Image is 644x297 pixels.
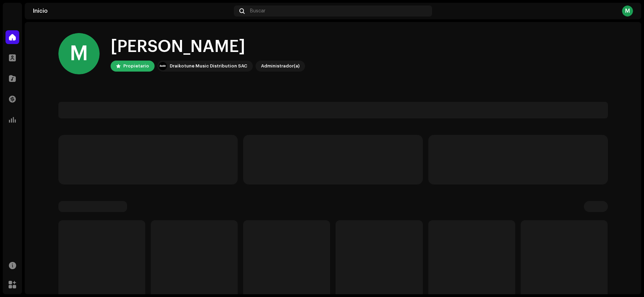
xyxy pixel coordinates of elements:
div: Propietario [123,62,149,70]
img: 10370c6a-d0e2-4592-b8a2-38f444b0ca44 [159,62,167,70]
div: M [58,33,100,74]
div: [PERSON_NAME] [111,36,305,58]
div: Inicio [33,8,231,14]
div: M [622,6,633,17]
span: Buscar [250,8,265,14]
div: Draikotune Music Distribution SAC [170,62,247,70]
div: Administrador(a) [261,62,300,70]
